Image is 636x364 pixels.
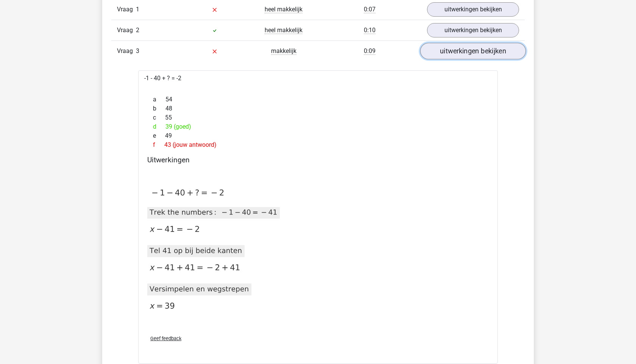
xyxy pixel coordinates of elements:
span: Vraag [117,47,136,56]
span: 3 [136,47,139,54]
span: 2 [136,26,139,34]
a: uitwerkingen bekijken [420,43,526,59]
span: heel makkelijk [265,6,302,13]
div: 54 [147,95,489,104]
span: 0:07 [364,6,376,13]
span: d [153,122,165,131]
span: 0:10 [364,26,376,34]
div: 55 [147,113,489,122]
div: 48 [147,104,489,113]
span: Vraag [117,26,136,35]
span: e [153,131,165,140]
span: 1 [136,6,139,13]
a: uitwerkingen bekijken [427,2,519,17]
a: uitwerkingen bekijken [427,23,519,37]
h4: Uitwerkingen [147,156,489,164]
div: 49 [147,131,489,140]
span: Vraag [117,5,136,14]
span: Geef feedback [150,336,181,341]
span: b [153,104,165,113]
div: 39 (goed) [147,122,489,131]
span: heel makkelijk [265,26,302,34]
span: a [153,95,165,104]
span: c [153,113,165,122]
div: 43 (jouw antwoord) [147,140,489,149]
span: makkelijk [271,47,296,55]
span: f [153,140,164,149]
div: -1 - 40 + ? = -2 [138,70,498,364]
span: 0:09 [364,47,376,55]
